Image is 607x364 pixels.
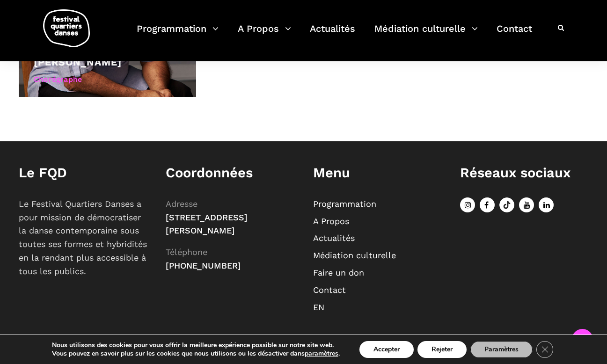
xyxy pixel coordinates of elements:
a: Actualités [313,233,355,243]
div: Chorégraphe [34,73,181,86]
a: Programmation [137,21,219,48]
p: Le Festival Quartiers Danses a pour mission de démocratiser la danse contemporaine sous toutes se... [19,197,147,278]
img: logo-fqd-med [43,9,90,47]
button: Close GDPR Cookie Banner [536,341,553,358]
a: A Propos [313,216,349,226]
a: Faire un don [313,268,364,277]
a: Médiation culturelle [313,250,396,260]
a: Actualités [310,21,355,48]
a: EN [313,302,324,312]
button: paramètres [305,349,338,358]
span: [PHONE_NUMBER] [166,261,241,270]
a: Médiation culturelle [374,21,478,48]
p: Nous utilisons des cookies pour vous offrir la meilleure expérience possible sur notre site web. [52,341,340,349]
a: Contact [497,21,532,48]
h1: Réseaux sociaux [460,165,588,181]
a: [PERSON_NAME] [34,56,122,68]
a: Programmation [313,199,376,209]
a: Contact [313,285,346,295]
h1: Le FQD [19,165,147,181]
button: Paramètres [470,341,533,358]
button: Accepter [359,341,414,358]
h1: Coordonnées [166,165,294,181]
button: Rejeter [417,341,467,358]
p: Vous pouvez en savoir plus sur les cookies que nous utilisons ou les désactiver dans . [52,349,340,358]
span: Adresse [166,199,197,209]
h1: Menu [313,165,441,181]
span: Téléphone [166,247,207,257]
span: [STREET_ADDRESS][PERSON_NAME] [166,212,248,236]
a: A Propos [238,21,291,48]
